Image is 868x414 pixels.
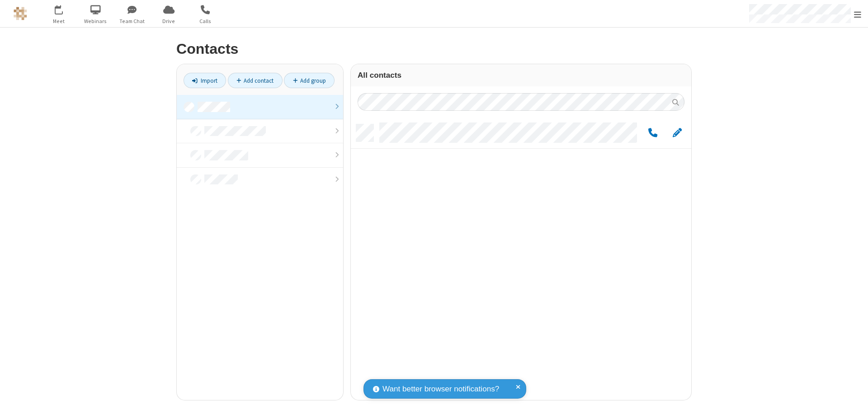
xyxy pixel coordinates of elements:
[184,73,226,88] a: Import
[644,127,661,139] button: Call by phone
[358,71,684,80] h3: All contacts
[42,17,76,25] span: Meet
[382,383,499,395] span: Want better browser notifications?
[189,17,222,25] span: Calls
[152,17,186,25] span: Drive
[79,17,113,25] span: Webinars
[284,73,335,88] a: Add group
[668,127,686,139] button: Edit
[14,7,27,20] img: QA Selenium DO NOT DELETE OR CHANGE
[228,73,283,88] a: Add contact
[176,41,692,57] h2: Contacts
[351,118,691,400] div: grid
[115,17,149,25] span: Team Chat
[61,5,67,12] div: 9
